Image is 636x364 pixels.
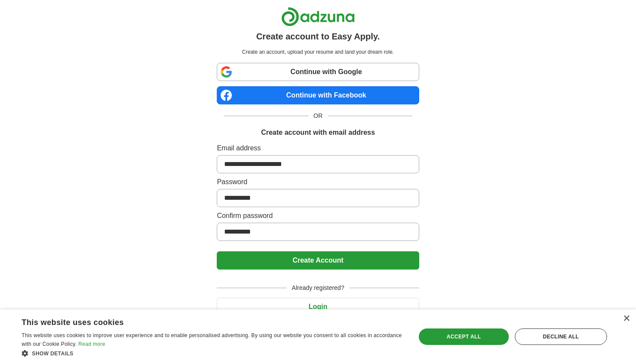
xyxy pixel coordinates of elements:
a: Login [217,303,419,310]
h1: Create account with email address [261,127,375,138]
div: Show details [22,349,404,357]
label: Confirm password [217,211,419,221]
img: Adzuna logo [281,7,355,26]
span: Show details [32,351,74,357]
div: This website uses cookies [22,315,382,328]
span: Already registered? [286,283,349,292]
label: Password [217,177,419,187]
a: Continue with Google [217,63,419,81]
span: This website uses cookies to improve user experience and to enable personalised advertising. By u... [22,332,402,347]
button: Create Account [217,251,419,270]
h1: Create account to Easy Apply. [256,30,380,43]
button: Login [217,298,419,316]
a: Read more, opens a new window [78,341,105,347]
label: Email address [217,143,419,153]
div: Close [623,315,630,322]
a: Continue with Facebook [217,86,419,104]
span: OR [308,111,328,120]
div: Decline all [515,328,607,345]
p: Create an account, upload your resume and land your dream role. [218,48,417,56]
div: Accept all [419,328,509,345]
